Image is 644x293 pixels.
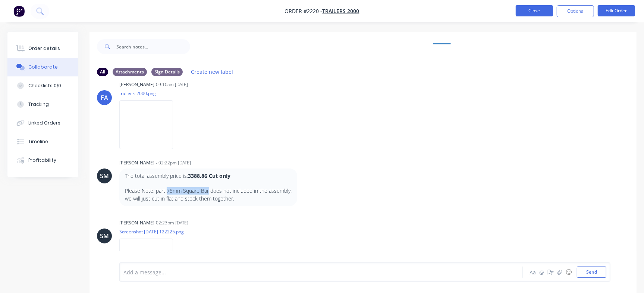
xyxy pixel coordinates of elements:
[125,187,292,195] p: Please Note: part 75mm Square Bar does not included in the assembly.
[28,138,48,145] div: Timeline
[577,267,606,278] button: Send
[516,5,553,16] button: Close
[125,172,292,180] p: The total assembly price is:
[156,81,188,88] div: 09:10am [DATE]
[528,268,537,277] button: Aa
[187,67,237,77] button: Create new label
[28,45,60,52] div: Order details
[7,76,78,95] button: Checklists 0/0
[285,8,323,15] span: Order #2220 -
[100,231,109,240] div: SM
[557,5,594,17] button: Options
[28,64,58,70] div: Collaborate
[564,268,573,277] button: ☺
[7,151,78,170] button: Profitability
[125,195,292,202] p: we will just cut in flat and stock them together.
[119,160,154,166] div: [PERSON_NAME]
[28,101,49,108] div: Tracking
[116,39,190,54] input: Search notes...
[156,220,188,226] div: 02:23pm [DATE]
[119,220,154,226] div: [PERSON_NAME]
[100,171,109,180] div: SM
[151,68,183,76] div: Sign Details
[101,93,108,102] div: FA
[113,68,147,76] div: Attachments
[13,6,25,17] img: Factory
[7,58,78,76] button: Collaborate
[7,132,78,151] button: Timeline
[7,95,78,114] button: Tracking
[119,81,154,88] div: [PERSON_NAME]
[28,157,56,164] div: Profitability
[598,5,635,16] button: Edit Order
[7,39,78,58] button: Order details
[28,82,61,89] div: Checklists 0/0
[188,172,230,179] strong: 3388.86 Cut only
[28,120,60,126] div: Linked Orders
[119,229,184,235] p: Screenshot [DATE] 122225.png
[119,90,180,97] p: trailer s 2000.png
[156,160,191,166] div: - 02:22pm [DATE]
[537,268,546,277] button: @
[7,114,78,132] button: Linked Orders
[323,8,359,15] a: Trailers 2000
[97,68,108,76] div: All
